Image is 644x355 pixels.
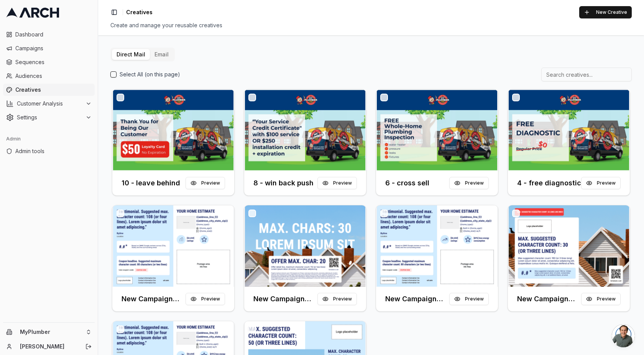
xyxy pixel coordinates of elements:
[376,205,498,287] img: Front creative for New Campaign (Back)
[83,341,94,352] button: Log out
[3,97,95,110] button: Customer Analysis
[508,89,630,171] img: Front creative for 4 - free diagnostic
[3,326,95,338] button: MyPlumber
[317,293,357,305] button: Preview
[126,8,153,16] nav: breadcrumb
[3,42,95,54] a: Campaigns
[3,133,95,145] div: Admin
[17,114,82,121] span: Settings
[581,293,621,305] button: Preview
[385,178,429,188] h3: 6 - cross sell
[20,329,82,335] span: MyPlumber
[15,58,92,66] span: Sequences
[3,111,95,124] button: Settings
[3,70,95,82] a: Audiences
[449,177,489,189] button: Preview
[244,89,366,171] img: Front creative for 8 - win back push
[20,343,77,350] a: [PERSON_NAME]
[15,45,92,52] span: Campaigns
[3,145,95,157] a: Admin tools
[120,71,180,78] label: Select All (on this page)
[253,178,314,188] h3: 8 - win back push
[385,294,449,304] h3: New Campaign (Back)
[112,205,234,287] img: Front creative for New Campaign (Back)
[3,84,95,96] a: Creatives
[15,31,92,38] span: Dashboard
[579,6,632,18] button: New Creative
[186,177,225,189] button: Preview
[517,178,581,188] h3: 4 - free diagnostic
[449,293,489,305] button: Preview
[3,56,95,68] a: Sequences
[15,147,92,155] span: Admin tools
[244,205,366,287] img: Front creative for New Campaign (Front)
[376,89,498,171] img: Front creative for 6 - cross sell
[112,49,150,60] button: Direct Mail
[253,294,317,304] h3: New Campaign (Front)
[612,324,635,347] div: Open chat
[581,177,621,189] button: Preview
[508,205,630,287] img: Front creative for New Campaign (Front)
[3,28,95,41] a: Dashboard
[317,177,357,189] button: Preview
[122,178,180,188] h3: 10 - leave behind
[541,68,632,81] input: Search creatives...
[126,8,153,16] span: Creatives
[15,72,92,80] span: Audiences
[186,293,225,305] button: Preview
[15,86,92,94] span: Creatives
[517,294,581,304] h3: New Campaign (Front)
[17,100,82,107] span: Customer Analysis
[150,49,173,60] button: Email
[112,89,234,171] img: Front creative for 10 - leave behind
[110,21,632,29] div: Create and manage your reusable creatives
[122,294,186,304] h3: New Campaign (Back)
